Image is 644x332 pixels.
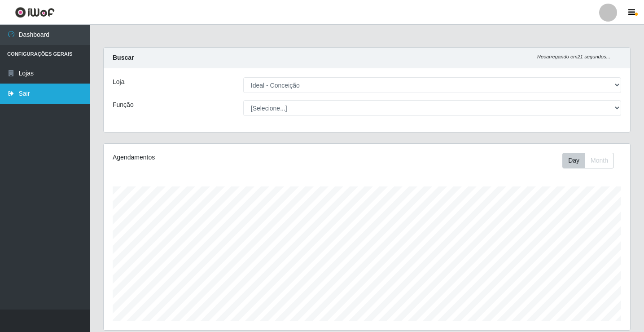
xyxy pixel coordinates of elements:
[537,54,610,59] i: Recarregando em 21 segundos...
[585,153,614,168] button: Month
[15,7,55,18] img: CoreUI Logo
[562,153,585,168] button: Day
[562,153,614,168] div: First group
[562,153,621,168] div: Toolbar with button groups
[113,54,134,61] strong: Buscar
[113,77,124,87] label: Loja
[113,153,317,162] div: Agendamentos
[113,100,134,110] label: Função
